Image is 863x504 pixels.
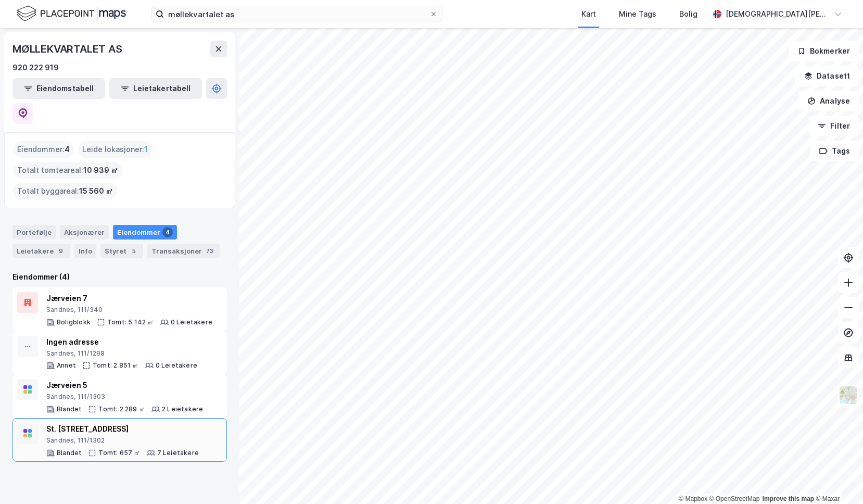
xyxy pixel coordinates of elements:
a: Mapbox [679,495,707,502]
img: logo.f888ab2527a4732fd821a326f86c7f29.svg [17,5,126,23]
button: Analyse [798,91,859,111]
iframe: Chat Widget [811,454,863,504]
div: 7 Leietakere [157,449,199,457]
div: Boligblokk [57,318,91,326]
div: Mine Tags [619,8,656,20]
div: 9 [56,246,66,256]
div: Sandnes, 111/1298 [46,349,197,358]
div: Kart [581,8,596,20]
button: Tags [810,141,859,161]
div: 5 [129,246,139,256]
div: Bolig [679,8,697,20]
div: 73 [204,246,215,256]
img: Z [839,385,858,405]
a: Improve this map [763,495,814,502]
div: Annet [57,361,76,370]
div: 0 Leietakere [156,361,197,370]
div: Leietakere [12,244,70,258]
div: Jærveien 5 [46,379,203,392]
span: 10 939 ㎡ [83,164,118,177]
div: Jærveien 7 [46,292,212,305]
div: Sandnes, 111/1302 [46,436,199,445]
a: OpenStreetMap [709,495,760,502]
button: Leietakertabell [109,78,202,99]
div: Aksjonærer [60,225,109,240]
div: Tomt: 657 ㎡ [98,449,140,457]
input: Søk på adresse, matrikkel, gårdeiere, leietakere eller personer [164,6,429,22]
div: Blandet [57,405,82,413]
div: Tomt: 5 142 ㎡ [107,318,154,326]
div: Blandet [57,449,82,457]
div: Portefølje [12,225,56,240]
div: Ingen adresse [46,336,197,348]
div: St. [STREET_ADDRESS] [46,423,199,435]
div: Kontrollprogram for chat [811,454,863,504]
div: Sandnes, 111/1303 [46,393,203,401]
div: Leide lokasjoner : [78,141,152,158]
div: Eiendommer : [13,141,74,158]
div: 0 Leietakere [171,318,212,326]
button: Bokmerker [789,41,859,61]
div: Tomt: 2 289 ㎡ [98,405,145,413]
div: Eiendommer (4) [12,271,227,283]
button: Datasett [795,66,859,86]
div: Styret [100,244,143,258]
div: Tomt: 2 851 ㎡ [93,361,139,370]
div: Transaksjoner [147,244,220,258]
div: Totalt byggareal : [13,183,117,199]
div: 920 222 919 [12,61,59,74]
span: 4 [65,143,70,156]
button: Eiendomstabell [12,78,105,99]
div: MØLLEKVARTALET AS [12,41,124,57]
div: Info [74,244,96,258]
div: 2 Leietakere [162,405,203,413]
div: 4 [162,227,173,237]
div: [DEMOGRAPHIC_DATA][PERSON_NAME] [726,8,830,20]
button: Filter [809,116,859,136]
div: Totalt tomteareal : [13,162,122,179]
span: 15 560 ㎡ [79,185,113,197]
span: 1 [144,143,148,156]
div: Eiendommer [113,225,177,240]
div: Sandnes, 111/340 [46,306,212,314]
